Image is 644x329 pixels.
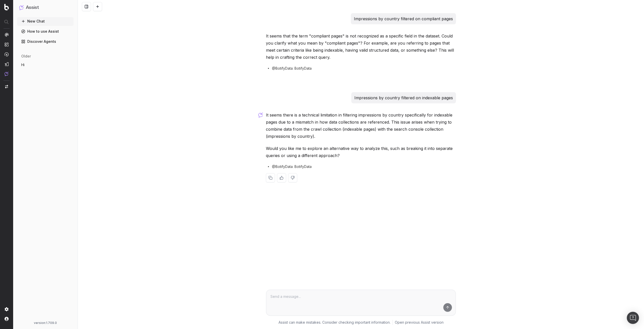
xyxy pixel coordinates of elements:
span: @BotifyData: BotifyData [272,66,312,71]
img: Activation [5,52,9,56]
img: Assist [19,5,24,10]
p: Assist can make mistakes. Consider checking important information. [279,320,390,325]
h1: Assist [26,4,39,11]
img: Setting [5,307,9,311]
span: @BotifyData: BotifyData [272,164,312,169]
img: Intelligence [5,42,9,47]
a: How to use Assist [17,27,74,35]
div: version: 1.709.0 [19,321,72,325]
img: Analytics [5,33,9,37]
button: Hi [17,61,74,69]
img: My account [5,317,9,321]
button: New Chat [17,17,74,25]
span: older [21,54,31,59]
a: Discover Agents [17,37,74,46]
div: Open Intercom Messenger [627,312,639,324]
span: Hi [21,62,25,67]
button: Assist [19,4,72,11]
img: Switch project [5,85,8,88]
p: Impressions by country filtered on compliant pages [354,15,453,22]
p: Would you like me to explore an alternative way to analyze this, such as breaking it into separat... [266,145,456,159]
img: Botify logo [4,4,9,10]
p: It seems there is a technical limitation in filtering impressions by country specifically for ind... [266,111,456,140]
p: It seems that the term "compliant pages" is not recognized as a specific field in the dataset. Co... [266,32,456,61]
img: Studio [5,62,9,66]
a: Open previous Assist version [395,320,444,325]
p: Impressions by country filtered on indexable pages [354,94,453,101]
img: Assist [5,72,9,76]
img: Botify assist logo [258,112,263,118]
